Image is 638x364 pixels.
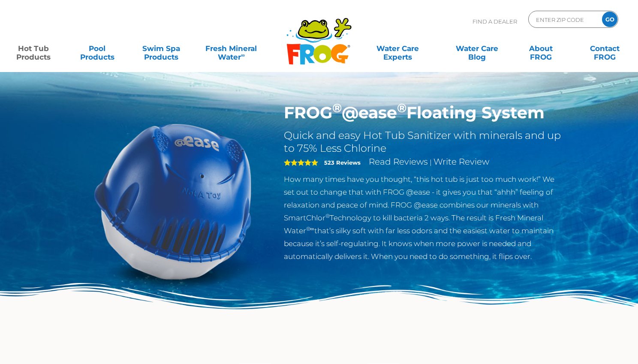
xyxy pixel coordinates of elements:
[200,40,262,57] a: Fresh MineralWater∞
[284,129,564,155] h2: Quick and easy Hot Tub Sanitizer with minerals and up to 75% Less Chlorine
[324,159,361,166] strong: 523 Reviews
[430,158,432,166] span: |
[580,40,629,57] a: ContactFROG
[535,13,593,26] input: Zip Code Form
[602,12,617,27] input: GO
[452,40,502,57] a: Water CareBlog
[369,156,428,167] a: Read Reviews
[472,11,517,32] p: Find A Dealer
[136,40,186,57] a: Swim SpaProducts
[75,103,271,299] img: hot-tub-product-atease-system.png
[284,173,564,263] p: How many times have you thought, “this hot tub is just too much work!” We set out to change that ...
[284,103,564,123] h1: FROG @ease Floating System
[433,156,489,167] a: Write Review
[397,100,406,115] sup: ®
[357,40,438,57] a: Water CareExperts
[284,159,318,166] span: 5
[332,100,342,115] sup: ®
[72,40,122,57] a: PoolProducts
[241,52,245,58] sup: ∞
[516,40,566,57] a: AboutFROG
[9,40,58,57] a: Hot TubProducts
[325,213,330,219] sup: ®
[306,226,314,232] sup: ®∞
